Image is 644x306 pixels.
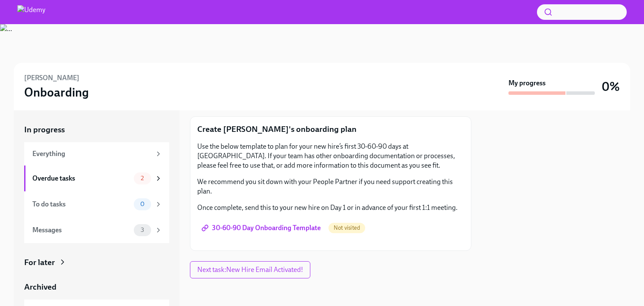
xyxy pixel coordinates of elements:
[24,84,89,100] h3: Onboarding
[32,174,130,183] div: Overdue tasks
[17,5,45,19] img: Udemy
[32,200,130,209] div: To do tasks
[24,257,169,268] a: For later
[197,219,327,237] a: 30-60-90 Day Onboarding Template
[197,142,464,170] p: Use the below template to plan for your new hire’s first 30-60-90 days at [GEOGRAPHIC_DATA]. If y...
[328,225,365,231] span: Not visited
[508,78,546,88] strong: My progress
[24,165,169,191] a: Overdue tasks2
[24,73,79,83] h6: [PERSON_NAME]
[602,79,620,94] h3: 0%
[197,124,464,135] p: Create [PERSON_NAME]'s onboarding plan
[24,124,169,135] a: In progress
[135,201,150,207] span: 0
[203,224,321,232] span: 30-60-90 Day Onboarding Template
[136,175,149,181] span: 2
[136,227,149,233] span: 3
[24,257,55,268] div: For later
[24,142,169,165] a: Everything
[32,225,130,235] div: Messages
[24,217,169,243] a: Messages3
[24,281,169,293] a: Archived
[24,191,169,217] a: To do tasks0
[197,203,464,212] p: Once complete, send this to your new hire on Day 1 or in advance of your first 1:1 meeting.
[197,177,464,196] p: We recommend you sit down with your People Partner if you need support creating this plan.
[197,265,303,274] span: Next task : New Hire Email Activated!
[32,149,151,159] div: Everything
[190,261,310,278] button: Next task:New Hire Email Activated!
